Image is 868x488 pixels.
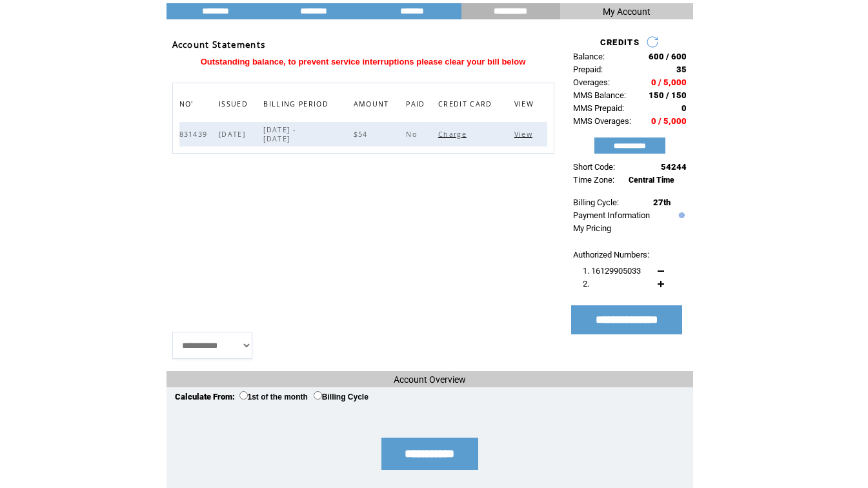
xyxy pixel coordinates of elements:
[653,198,671,207] span: 27th
[172,39,266,50] span: Account Statements
[676,65,687,74] span: 35
[583,279,589,289] span: 2.
[406,130,420,139] span: No
[314,392,368,402] label: Billing Cycle
[573,162,615,172] span: Short Code:
[394,374,466,385] span: Account Overview
[573,250,649,259] span: Authorized Numbers:
[179,130,211,139] span: 831439
[661,162,687,172] span: 54244
[651,77,687,87] span: 0 / 5,000
[629,176,674,185] span: Central Time
[179,99,197,107] a: NO'
[573,175,614,185] span: Time Zone:
[406,99,428,107] a: PAID
[573,103,624,113] span: MMS Prepaid:
[354,99,392,107] a: AMOUNT
[314,391,322,400] input: Billing Cycle
[514,130,536,137] a: View
[573,52,605,61] span: Balance:
[573,223,611,233] a: My Pricing
[573,210,650,220] a: Payment Information
[219,130,248,139] span: [DATE]
[219,99,251,107] a: ISSUED
[354,130,371,139] span: $54
[179,96,197,115] span: NO'
[514,96,537,115] span: VIEW
[263,96,332,115] span: BILLING PERIOD
[263,125,296,143] span: [DATE] - [DATE]
[573,65,603,74] span: Prepaid:
[219,96,251,115] span: ISSUED
[681,103,687,113] span: 0
[649,90,687,100] span: 150 / 150
[600,37,640,47] span: CREDITS
[406,96,428,115] span: PAID
[239,391,248,400] input: 1st of the month
[438,96,496,115] span: CREDIT CARD
[514,130,536,139] span: Click to view this bill
[438,130,470,139] span: Click to charge this bill
[354,96,392,115] span: AMOUNT
[573,90,626,100] span: MMS Balance:
[573,198,619,207] span: Billing Cycle:
[603,6,651,17] span: My Account
[573,116,631,126] span: MMS Overages:
[201,57,526,66] span: Outstanding balance, to prevent service interruptions please clear your bill below
[583,266,641,276] span: 1. 16129905033
[651,116,687,126] span: 0 / 5,000
[649,52,687,61] span: 600 / 600
[573,77,610,87] span: Overages:
[438,130,470,137] a: Charge
[263,99,332,107] a: BILLING PERIOD
[676,212,685,218] img: help.gif
[175,392,235,402] span: Calculate From:
[239,392,308,402] label: 1st of the month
